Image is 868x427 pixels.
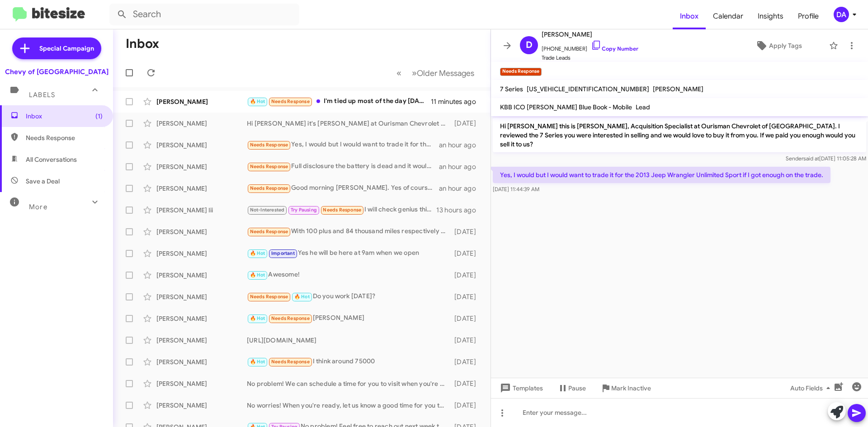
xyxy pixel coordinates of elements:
div: [PERSON_NAME] [156,249,247,258]
div: [DATE] [450,249,483,258]
div: [PERSON_NAME] [156,162,247,171]
div: DA [834,7,849,22]
span: Needs Response [250,142,288,148]
span: [PERSON_NAME] [542,29,638,40]
span: Needs Response [271,315,310,321]
div: [PERSON_NAME] [156,227,247,236]
a: Copy Number [591,45,638,52]
div: Good morning [PERSON_NAME]. Yes of course. What's the best you can do? Thanks. [247,183,439,193]
div: [PERSON_NAME] [156,314,247,323]
p: Yes, I would but I would want to trade it for the 2013 Jeep Wrangler Unlimited Sport if I got eno... [493,167,830,183]
button: Pause [550,380,593,396]
span: Not-Interested [250,207,285,213]
div: I think around 75000 [247,357,450,367]
span: 🔥 Hot [250,250,265,256]
div: an hour ago [439,184,483,193]
div: [PERSON_NAME] [156,292,247,301]
div: [PERSON_NAME] [156,357,247,366]
span: « [396,67,401,79]
span: 🔥 Hot [250,359,265,365]
input: Search [109,4,299,25]
span: Needs Response [271,99,310,104]
span: Profile [791,3,826,29]
span: (1) [95,112,103,121]
div: [URL][DOMAIN_NAME] [247,336,450,345]
a: Calendar [706,3,750,29]
span: said at [803,155,819,162]
button: Apply Tags [732,38,825,54]
span: Auto Fields [790,380,834,396]
span: Needs Response [250,185,288,191]
button: Mark Inactive [593,380,658,396]
span: Needs Response [250,294,288,300]
span: Save a Deal [26,177,60,186]
span: Needs Response [323,207,361,213]
div: [PERSON_NAME] [156,401,247,410]
p: Hi [PERSON_NAME] this is [PERSON_NAME], Acquisition Specialist at Ourisman Chevrolet of [GEOGRAPH... [493,118,866,152]
div: [DATE] [450,271,483,280]
div: [PERSON_NAME] [156,271,247,280]
span: [DATE] 11:44:39 AM [493,186,539,192]
a: Insights [750,3,791,29]
span: KBB ICO [PERSON_NAME] Blue Book - Mobile [500,103,632,111]
div: an hour ago [439,141,483,150]
div: [PERSON_NAME] [156,97,247,106]
span: 🔥 Hot [250,99,265,104]
span: Needs Response [26,133,103,142]
div: Full disclosure the battery is dead and it would need to be picked up. [247,161,439,172]
span: Inbox [26,112,103,121]
div: [PERSON_NAME] [156,379,247,388]
span: 🔥 Hot [294,294,310,300]
span: More [29,203,47,211]
div: Hi [PERSON_NAME] it's [PERSON_NAME] at Ourisman Chevrolet of [GEOGRAPHIC_DATA]. Just wanted to fo... [247,119,450,128]
span: Sender [DATE] 11:05:28 AM [786,155,866,162]
div: [PERSON_NAME] [247,313,450,324]
span: Needs Response [271,359,310,365]
div: [DATE] [450,292,483,301]
div: [PERSON_NAME] [156,184,247,193]
div: [PERSON_NAME] Iii [156,206,247,215]
button: Auto Fields [783,380,841,396]
button: Previous [391,64,407,82]
span: Try Pausing [291,207,317,213]
nav: Page navigation example [392,64,480,82]
div: Yes he will be here at 9am when we open [247,248,450,258]
span: Needs Response [250,229,288,235]
div: [PERSON_NAME] [156,119,247,128]
div: I'm tied up most of the day [DATE] on a company event. Let's talk [DATE]. [247,96,431,107]
span: Trade Leads [542,53,638,62]
span: Inbox [673,3,706,29]
span: Templates [498,380,543,396]
span: Older Messages [417,68,474,78]
span: 🔥 Hot [250,272,265,278]
div: [DATE] [450,119,483,128]
span: Special Campaign [39,44,94,53]
a: Special Campaign [12,38,101,59]
div: Yes, I would but I would want to trade it for the 2013 Jeep Wrangler Unlimited Sport if I got eno... [247,140,439,150]
span: Labels [29,91,55,99]
div: [DATE] [450,379,483,388]
span: Needs Response [250,164,288,169]
span: 7 Series [500,85,523,93]
button: DA [826,7,858,22]
span: 🔥 Hot [250,315,265,321]
span: [PHONE_NUMBER] [542,40,638,53]
div: I will check genius this week [247,205,436,215]
span: D [526,38,533,52]
div: 11 minutes ago [431,97,483,106]
span: All Conversations [26,155,77,164]
button: Next [406,64,480,82]
div: Chevy of [GEOGRAPHIC_DATA] [5,67,108,76]
span: Important [271,250,295,256]
button: Templates [491,380,550,396]
div: With 100 plus and 84 thousand miles respectively ,haw ca. You offer [247,226,450,237]
div: Do you work [DATE]? [247,291,450,302]
div: [PERSON_NAME] [156,336,247,345]
span: Mark Inactive [611,380,651,396]
span: Apply Tags [769,38,802,54]
div: [DATE] [450,401,483,410]
small: Needs Response [500,68,542,76]
span: [US_VEHICLE_IDENTIFICATION_NUMBER] [527,85,649,93]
